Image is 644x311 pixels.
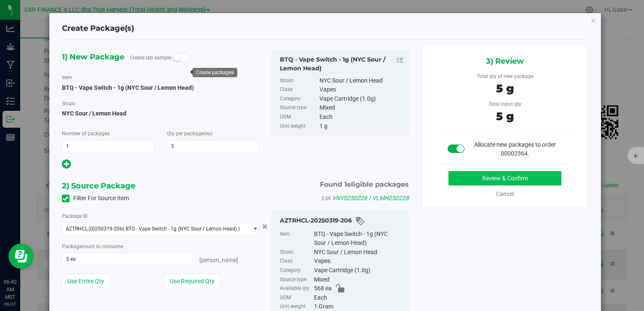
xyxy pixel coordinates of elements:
div: BTQ - Vape Switch - 1g (NYC Sour / Lemon Head) [280,55,404,73]
div: 1 g [319,122,404,131]
input: 5 ea [62,253,193,265]
span: select [248,223,258,235]
span: 5 g [496,82,514,95]
span: Found eligible packages [320,180,409,190]
label: Available qty [280,284,312,293]
div: Create packages [196,70,234,75]
span: NYC Sour / Lemon Head [62,107,259,120]
div: Vapes [314,257,404,266]
span: Lot [322,195,331,201]
span: AZTRHCL-20250319-206 [66,226,123,232]
span: Allocate new packages to order 00002364. [474,141,556,157]
span: ( BTQ - Vape Switch - 1g (NYC Sour / Lemon Head) ) [123,226,240,232]
button: Cancel button [260,220,270,233]
label: Source type [280,103,318,113]
div: Vapes [319,85,404,94]
div: Mixed [319,103,404,113]
label: Strain [62,100,75,107]
span: 2) Source Package [62,180,135,192]
span: Total input qty [488,101,521,107]
span: Package to consume [62,244,123,249]
label: Filter For Source Item [62,194,129,203]
span: count [82,244,95,249]
button: Use Entire Qty [62,274,110,288]
div: NYC Sour / Lemon Head [314,248,404,257]
label: Source type [280,275,312,284]
span: Add new output [62,162,71,169]
label: Unit weight [280,122,318,131]
h4: Create Package(s) [62,23,134,34]
input: 5 [167,140,259,152]
iframe: Resource center [8,244,34,269]
span: 1 [344,180,347,188]
span: (ea) [204,131,212,137]
button: Use Required Qty [164,274,220,288]
a: Cancel [496,190,514,197]
span: VNYS250228 / VLMH250228 [332,195,409,201]
div: Vape Cartridge (1.0g) [319,94,404,104]
input: 1 [62,140,154,152]
span: Package ID [62,213,88,219]
label: Strain [280,248,312,257]
span: 1) New Package [62,51,124,63]
label: UOM [280,113,318,122]
label: Item [62,74,72,81]
span: Qty per package [167,131,212,137]
span: Total qty of new package [477,73,534,79]
span: 3) Review [486,55,524,67]
span: [PERSON_NAME] [199,257,238,263]
div: Mixed [314,275,404,284]
span: Number of packages [62,131,110,137]
div: AZTRHCL-20250319-206 [280,216,404,226]
div: Each [314,293,404,303]
label: Category [280,94,318,104]
label: UOM [280,293,312,303]
span: BTQ - Vape Switch - 1g (NYC Sour / Lemon Head) [62,84,194,91]
div: Vape Cartridge (1.0g) [314,266,404,275]
button: Review & Confirm [448,171,561,185]
span: 5 g [496,110,514,123]
label: Class [280,257,312,266]
label: Item [280,230,312,248]
span: 568 ea [314,284,332,293]
div: Each [319,113,404,122]
div: BTQ - Vape Switch - 1g (NYC Sour / Lemon Head) [314,230,404,248]
div: NYC Sour / Lemon Head [319,76,404,86]
label: Category [280,266,312,275]
label: Class [280,85,318,94]
label: Strain [280,76,318,86]
label: Create lab sample [130,51,171,64]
